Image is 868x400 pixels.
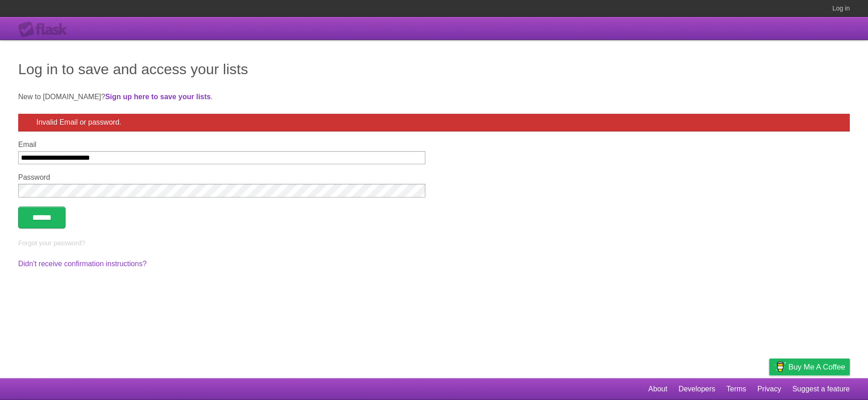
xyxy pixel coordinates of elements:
[774,359,786,375] img: Buy me a coffee
[792,380,850,398] a: Suggest a feature
[18,58,850,80] h1: Log in to save and access your lists
[18,141,425,149] label: Email
[788,359,845,375] span: Buy me a coffee
[18,239,85,247] a: Forgot your password?
[18,21,73,38] div: Flask
[18,260,146,268] a: Didn't receive confirmation instructions?
[18,114,850,132] div: Invalid Email or password.
[769,359,850,375] a: Buy me a coffee
[648,380,667,398] a: About
[18,91,850,102] p: New to [DOMAIN_NAME]? .
[727,380,747,398] a: Terms
[105,93,211,101] a: Sign up here to save your lists
[678,380,715,398] a: Developers
[757,380,781,398] a: Privacy
[18,173,425,182] label: Password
